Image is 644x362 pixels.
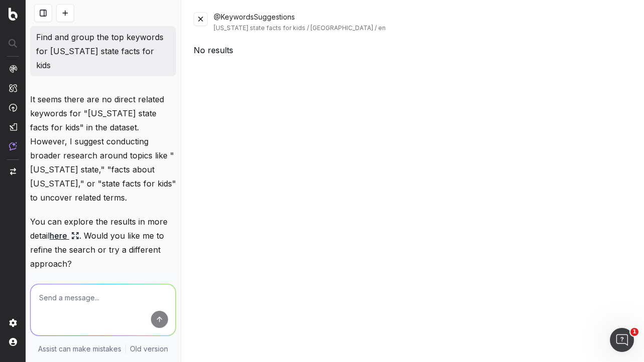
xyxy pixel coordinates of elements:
[50,229,79,243] a: here
[30,215,176,271] p: You can explore the results in more detail . Would you like me to refine the search or try a diff...
[9,319,17,327] img: Setting
[9,103,17,112] img: Activation
[9,123,17,131] img: Studio
[214,24,632,32] div: [US_STATE] state facts for kids / [GEOGRAPHIC_DATA] / en
[30,92,176,205] p: It seems there are no direct related keywords for "[US_STATE] state facts for kids" in the datase...
[10,168,16,175] img: Switch project
[194,44,632,56] div: No results
[9,338,17,346] img: My account
[9,142,17,150] img: Assist
[9,84,17,92] img: Intelligence
[130,344,168,354] a: Old version
[38,344,121,354] p: Assist can make mistakes
[630,328,638,336] span: 1
[36,30,170,72] p: Find and group the top keywords for [US_STATE] state facts for kids
[214,12,632,32] div: @KeywordsSuggestions
[9,8,18,21] img: Botify logo
[610,328,634,352] iframe: Intercom live chat
[9,65,17,73] img: Analytics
